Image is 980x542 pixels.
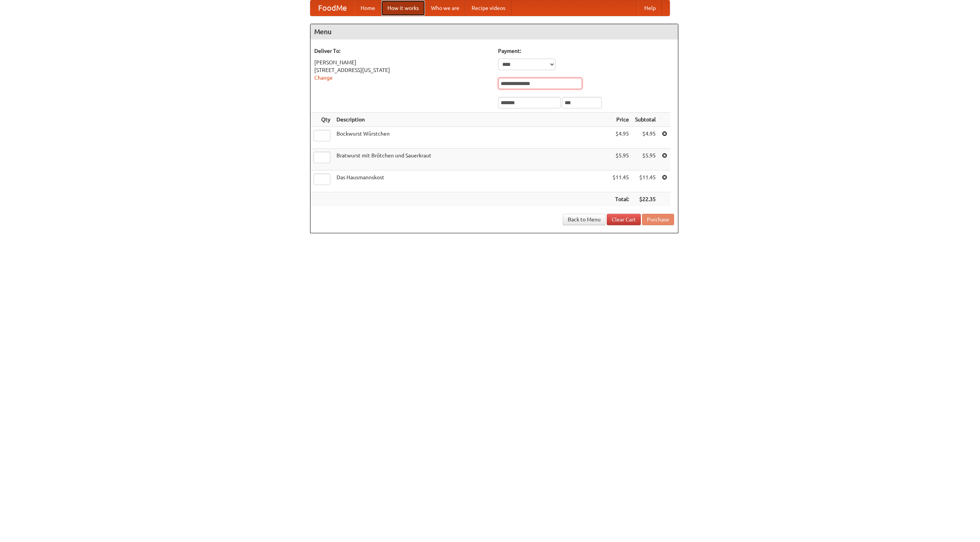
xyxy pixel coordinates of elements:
[638,0,662,16] a: Help
[381,0,425,16] a: How it works
[314,75,333,81] a: Change
[609,192,632,206] th: Total:
[465,0,511,16] a: Recipe videos
[498,47,674,55] h5: Payment:
[632,192,659,206] th: $22.35
[632,149,659,170] td: $5.95
[632,113,659,127] th: Subtotal
[354,0,381,16] a: Home
[333,170,609,192] td: Das Hausmannskost
[333,127,609,149] td: Bockwurst Würstchen
[632,127,659,149] td: $4.95
[333,113,609,127] th: Description
[425,0,465,16] a: Who we are
[632,170,659,192] td: $11.45
[314,59,490,66] div: [PERSON_NAME]
[609,127,632,149] td: $4.95
[642,214,674,225] button: Purchase
[310,24,678,39] h4: Menu
[314,47,490,55] h5: Deliver To:
[609,170,632,192] td: $11.45
[609,149,632,170] td: $5.95
[310,113,333,127] th: Qty
[314,66,490,74] div: [STREET_ADDRESS][US_STATE]
[609,113,632,127] th: Price
[333,149,609,170] td: Bratwurst mit Brötchen und Sauerkraut
[607,214,641,225] a: Clear Cart
[310,0,354,16] a: FoodMe
[563,214,606,225] a: Back to Menu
